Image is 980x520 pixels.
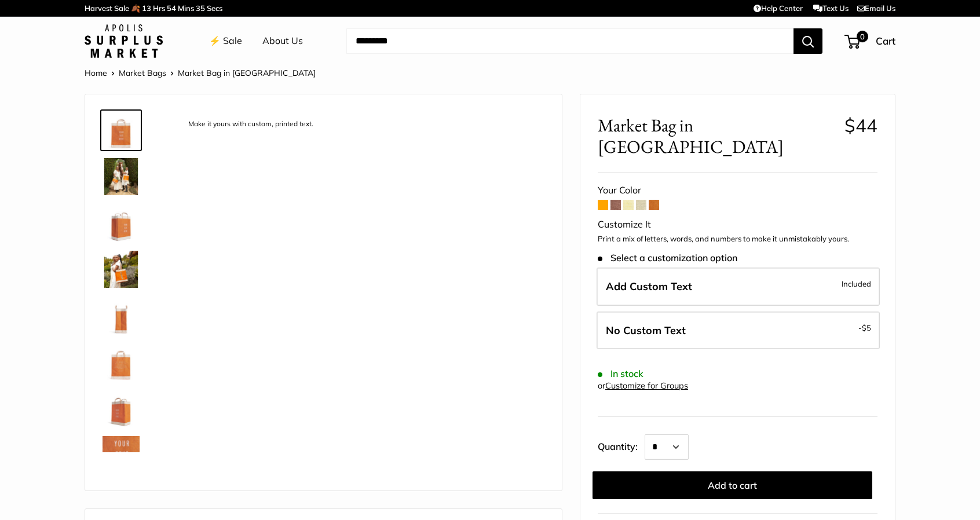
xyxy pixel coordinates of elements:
[844,114,877,137] span: $44
[598,216,877,233] div: Customize It
[100,295,142,336] a: description_13" wide, 18" high, 8" deep; handles: 3.5"
[103,436,140,473] img: description_Custom printed text with eco-friendly ink.
[100,341,142,383] a: description_Seal of authenticity printed on the backside of every bag.
[598,368,643,379] span: In stock
[103,390,140,427] img: Market Bag in Citrus
[598,182,877,199] div: Your Color
[606,324,686,337] span: No Custom Text
[857,31,868,42] span: 0
[100,109,142,151] a: description_Make it yours with custom, printed text.
[813,3,849,13] a: Text Us
[793,28,822,54] button: Search
[85,24,163,58] img: Apolis: Surplus Market
[103,251,140,288] img: Market Bag in Citrus
[103,158,140,195] img: Market Bag in Citrus
[100,156,142,197] a: Market Bag in Citrus
[598,431,645,460] label: Quantity:
[100,202,142,244] a: Market Bag in Citrus
[100,387,142,429] a: Market Bag in Citrus
[857,3,895,13] a: Email Us
[182,116,319,132] div: Make it yours with custom, printed text.
[142,3,151,13] span: 13
[597,312,880,350] label: Leave Blank
[85,65,316,80] nav: Breadcrumb
[167,3,176,13] span: 54
[103,343,140,380] img: description_Seal of authenticity printed on the backside of every bag.
[876,35,895,47] span: Cart
[153,3,165,13] span: Hrs
[754,3,803,13] a: Help Center
[598,115,836,158] span: Market Bag in [GEOGRAPHIC_DATA]
[346,28,793,54] input: Search...
[119,68,166,78] a: Market Bags
[605,380,688,391] a: Customize for Groups
[842,277,871,291] span: Included
[178,3,194,13] span: Mins
[262,32,303,50] a: About Us
[846,32,895,50] a: 0 Cart
[598,378,688,394] div: or
[862,323,871,332] span: $5
[100,434,142,475] a: description_Custom printed text with eco-friendly ink.
[196,3,205,13] span: 35
[103,297,140,334] img: description_13" wide, 18" high, 8" deep; handles: 3.5"
[100,248,142,290] a: Market Bag in Citrus
[598,252,737,263] span: Select a customization option
[858,321,871,335] span: -
[597,268,880,306] label: Add Custom Text
[606,280,692,293] span: Add Custom Text
[207,3,222,13] span: Secs
[85,68,107,78] a: Home
[598,233,877,245] p: Print a mix of letters, words, and numbers to make it unmistakably yours.
[593,471,872,499] button: Add to cart
[209,32,242,50] a: ⚡️ Sale
[103,204,140,241] img: Market Bag in Citrus
[103,112,140,149] img: description_Make it yours with custom, printed text.
[178,68,316,78] span: Market Bag in [GEOGRAPHIC_DATA]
